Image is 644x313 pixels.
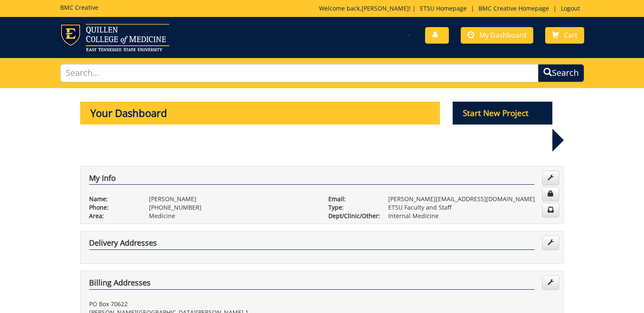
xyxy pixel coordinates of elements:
[542,235,559,250] a: Edit Addresses
[474,4,553,12] a: BMC Creative Homepage
[453,110,553,118] a: Start New Project
[538,64,584,82] button: Search
[328,212,375,220] p: Dept/Clinic/Other:
[80,102,440,125] p: Your Dashboard
[564,30,577,40] span: Cart
[557,4,584,12] a: Logout
[149,203,316,212] p: [PHONE_NUMBER]
[328,195,375,203] p: Email:
[149,212,316,220] p: Medicine
[89,195,136,203] p: Name:
[479,30,526,40] span: My Dashboard
[60,4,98,11] h5: BMC Creative
[542,171,559,185] a: Edit Info
[388,212,555,220] p: Internal Medicine
[89,203,136,212] p: Phone:
[60,24,169,51] img: ETSU logo
[542,187,559,201] a: Change Password
[89,239,535,250] h4: Delivery Addresses
[319,4,584,13] p: Welcome back, ! | | |
[545,27,584,44] a: Cart
[542,275,559,290] a: Edit Addresses
[416,4,471,12] a: ETSU Homepage
[89,279,535,290] h4: Billing Addresses
[149,195,316,203] p: [PERSON_NAME]
[388,203,555,212] p: ETSU Faculty and Staff
[461,27,533,44] a: My Dashboard
[361,4,409,12] a: [PERSON_NAME]
[388,195,555,203] p: [PERSON_NAME][EMAIL_ADDRESS][DOMAIN_NAME]
[60,64,538,82] input: Search...
[542,203,559,217] a: Change Communication Preferences
[328,203,375,212] p: Type:
[89,174,535,185] h4: My Info
[89,212,136,220] p: Area:
[453,102,553,125] p: Start New Project
[89,300,316,308] p: PO Box 70622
